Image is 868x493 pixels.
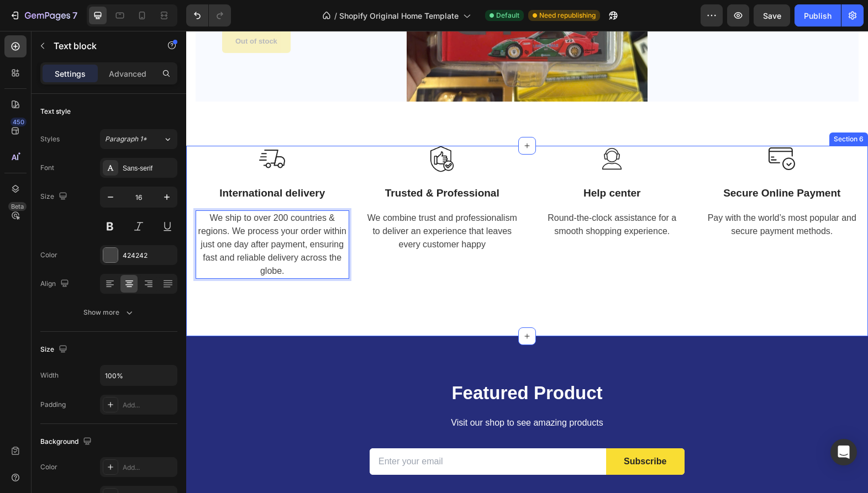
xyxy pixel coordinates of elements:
[539,10,596,20] span: Need republishing
[185,351,497,374] p: Featured Product
[496,10,519,20] span: Default
[185,385,497,399] p: Visit our shop to see amazing products
[186,31,868,493] iframe: Design area
[40,400,66,410] div: Padding
[804,10,832,22] div: Publish
[40,370,59,380] div: Width
[183,417,420,444] input: Enter your email
[40,189,70,204] div: Size
[795,4,841,26] button: Publish
[40,303,177,322] button: Show more
[8,202,27,211] div: Beta
[350,181,502,207] p: Round-the-clock assistance for a smooth shopping experience.
[101,365,177,385] input: Auto
[186,4,231,26] div: Undo/Redo
[9,155,163,171] div: Rich Text Editor. Editing area: main
[350,156,502,169] p: Help center
[520,181,672,207] p: Pay with the world’s most popular and secure payment methods.
[754,4,790,26] button: Save
[123,463,175,473] div: Add...
[40,462,57,472] div: Color
[40,163,54,173] div: Font
[73,115,99,141] img: Alt Image
[10,118,27,126] div: 450
[10,181,162,247] p: We ship to over 200 countries & regions. We process your order within just one day after payment,...
[40,342,70,357] div: Size
[100,129,177,149] button: Paragraph 1*
[582,115,609,141] img: Alt Image
[55,68,86,79] p: Settings
[334,10,337,22] span: /
[645,103,680,113] div: Section 6
[9,179,163,248] div: Rich Text Editor. Editing area: main
[520,156,672,169] p: Secure Online Payment
[339,10,459,22] span: Shopify Original Home Template
[420,417,499,444] button: Subscribe
[438,424,480,437] div: Subscribe
[4,4,82,26] button: 7
[180,179,333,221] div: Rich Text Editor. Editing area: main
[105,134,147,144] span: Paragraph 1*
[83,307,135,318] div: Show more
[10,156,162,169] p: International delivery
[109,68,146,79] p: Advanced
[123,400,175,410] div: Add...
[181,181,332,220] p: We combine trust and professionalism to deliver an experience that leaves every customer happy
[40,107,71,116] div: Text style
[40,134,60,144] div: Styles
[180,155,333,171] div: Rich Text Editor. Editing area: main
[123,163,175,173] div: Sans-serif
[49,5,91,16] div: Out of stock
[123,251,175,261] div: 424242
[243,115,269,141] img: Alt Image
[40,277,71,291] div: Align
[40,250,57,260] div: Color
[413,115,439,141] img: Alt Image
[763,11,781,20] span: Save
[54,39,148,52] p: Text block
[40,434,94,449] div: Background
[830,439,857,465] div: Open Intercom Messenger
[72,9,77,22] p: 7
[181,156,332,169] p: Trusted & Professional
